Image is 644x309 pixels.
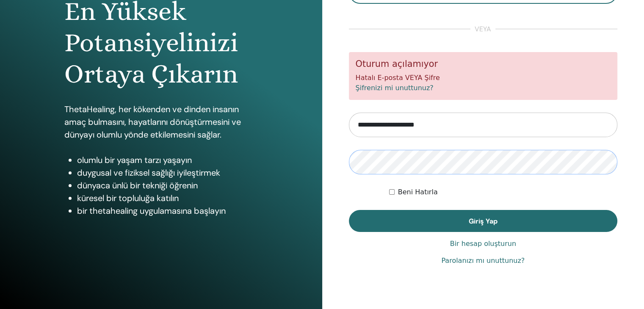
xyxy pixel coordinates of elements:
[77,154,192,166] font: olumlu bir yaşam tarzı yaşayın
[441,257,525,265] font: Parolanızı mı unuttunuz?
[469,217,498,226] font: Giriş Yap
[441,256,525,266] a: Parolanızı mı unuttunuz?
[77,193,179,204] font: küresel bir topluluğa katılın
[475,25,491,33] font: veya
[356,59,438,69] font: Oturum açılamıyor
[64,104,241,140] font: ThetaHealing, her kökenden ve dinden insanın amaç bulmasını, hayatlarını dönüştürmesini ve dünyay...
[450,240,516,248] font: Bir hesap oluşturun
[398,188,438,196] font: Beni Hatırla
[77,205,226,216] font: bir thetahealing uygulamasına başlayın
[77,180,198,191] font: dünyaca ünlü bir tekniği öğrenin
[77,167,220,178] font: duygusal ve fiziksel sağlığı iyileştirmek
[389,187,617,197] div: Beni süresiz olarak veya manuel olarak çıkış yapana kadar kimlik doğrulamalı tut
[356,84,434,92] a: Şifrenizi mi unuttunuz?
[349,210,618,232] button: Giriş Yap
[450,239,516,249] a: Bir hesap oluşturun
[356,74,440,82] font: Hatalı E-posta VEYA Şifre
